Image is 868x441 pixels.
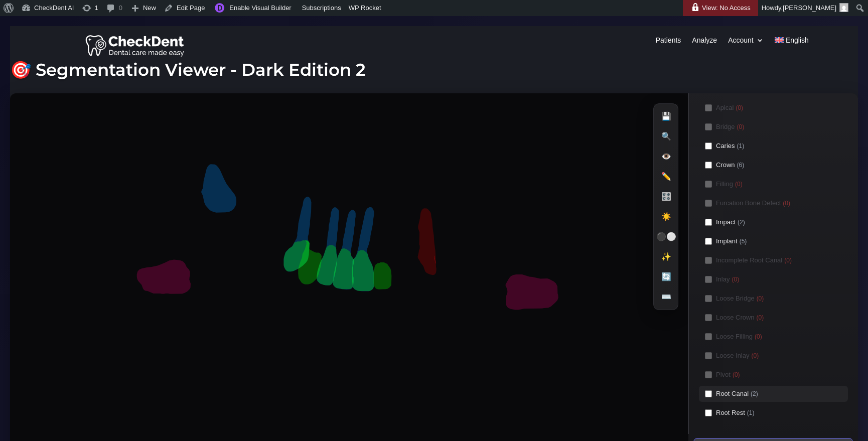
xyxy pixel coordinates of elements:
input: Impact(2) [705,219,712,226]
input: Root Rest(1) [705,409,712,416]
img: Arnav Saha [839,3,848,12]
a: English [775,37,809,48]
input: Loose Inlay(0) [705,352,712,359]
input: Furcation Bone Defect(0) [705,200,712,207]
button: ⌨️ [658,288,675,306]
spanpatho: (0) [757,313,764,322]
spanpatho: (0) [783,199,790,208]
input: Caries(1) [705,142,712,150]
spanpatho: (6) [737,161,745,170]
spanpatho: (1) [747,408,755,417]
label: Loose Inlay [699,348,848,364]
spanpatho: (0) [737,122,745,131]
label: Impact [699,214,848,230]
spanpatho: (0) [752,351,759,360]
button: 🎛️ [658,188,675,205]
spanpatho: (0) [736,103,743,112]
label: Incomplete Root Canal [699,252,848,268]
input: Root Canal(2) [705,390,712,397]
input: Loose Crown(0) [705,314,712,321]
input: Implant(5) [705,238,712,245]
label: Inlay [699,271,848,287]
h2: 🎯 Segmentation Viewer - Dark Edition 2 [10,61,858,83]
input: Crown(6) [705,162,712,169]
a: Account [728,37,764,48]
spanpatho: (0) [755,332,762,341]
label: Caries [699,138,848,154]
button: ☀️ [658,208,675,225]
button: ✏️ [658,168,675,185]
img: Checkdent Logo [85,33,186,58]
button: 🔍 [658,128,675,145]
button: 💾 [658,108,675,125]
spanpatho: (1) [737,141,745,151]
label: Root Canal [699,386,848,402]
label: Pivot [699,367,848,383]
spanpatho: (2) [751,389,758,398]
input: Apical(0) [705,104,712,111]
spanpatho: (0) [784,256,792,265]
button: 👁️ [658,148,675,165]
button: ✨ [658,248,675,265]
label: Furcation Bone Defect [699,195,848,211]
input: Loose Bridge(0) [705,295,712,302]
spanpatho: (5) [740,237,747,246]
spanpatho: (0) [733,370,740,379]
label: Crown [699,157,848,173]
button: 🔄 [658,268,675,285]
a: Patients [656,37,681,48]
input: Inlay(0) [705,276,712,283]
spanpatho: (0) [735,180,743,189]
input: Incomplete Root Canal(0) [705,257,712,264]
label: Loose Crown [699,310,848,326]
label: Loose Bridge [699,290,848,307]
label: Filling [699,176,848,192]
button: ⚫⚪ [658,228,675,245]
input: Bridge(0) [705,123,712,130]
label: Loose Filling [699,329,848,345]
spanpatho: (0) [732,275,739,284]
span: English [786,37,809,44]
input: Filling(0) [705,181,712,188]
label: Root Rest [699,405,848,421]
a: Analyze [692,37,717,48]
spanpatho: (2) [738,218,745,227]
input: Loose Filling(0) [705,333,712,340]
label: Bridge [699,119,848,135]
label: Implant [699,233,848,249]
spanpatho: (0) [757,294,764,303]
span: [PERSON_NAME] [783,4,836,12]
input: Pivot(0) [705,371,712,378]
label: Apical [699,100,848,116]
